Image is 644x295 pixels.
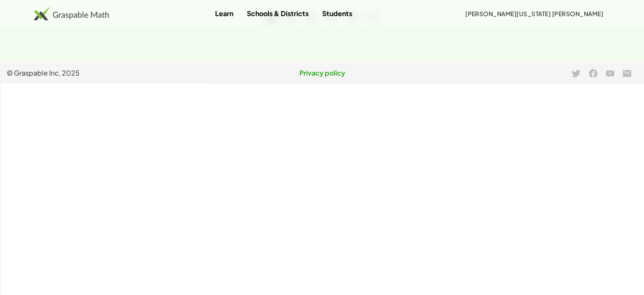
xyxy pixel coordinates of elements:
a: Students [315,6,359,21]
a: Schools & Districts [240,6,315,21]
span: [PERSON_NAME][US_STATE] [PERSON_NAME] [465,10,603,17]
span: © Graspable Inc, 2025 [7,68,217,78]
a: Privacy policy [217,68,427,78]
a: Learn [208,6,240,21]
button: [PERSON_NAME][US_STATE] [PERSON_NAME] [458,6,610,21]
